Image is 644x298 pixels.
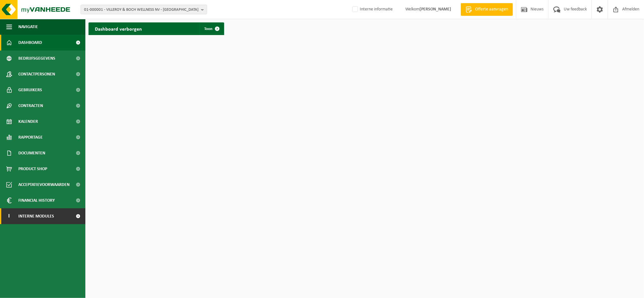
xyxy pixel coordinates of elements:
span: 01-000001 - VILLEROY & BOCH WELLNESS NV - [GEOGRAPHIC_DATA] [84,5,199,15]
span: Rapportage [18,129,43,145]
span: Bedrijfsgegevens [18,51,55,66]
span: Navigatie [18,19,38,35]
a: Toon [199,22,224,35]
strong: [PERSON_NAME] [420,7,451,12]
span: Interne modules [18,208,54,224]
span: Dashboard [18,35,42,51]
span: Documenten [18,145,45,161]
span: Offerte aanvragen [474,6,510,13]
button: 01-000001 - VILLEROY & BOCH WELLNESS NV - [GEOGRAPHIC_DATA] [81,5,207,14]
h2: Dashboard verborgen [89,22,148,35]
a: Offerte aanvragen [461,3,513,16]
span: Contactpersonen [18,66,55,82]
span: Kalender [18,114,38,129]
span: Toon [204,27,212,31]
span: I [6,208,12,224]
span: Product Shop [18,161,47,177]
span: Financial History [18,193,55,208]
span: Gebruikers [18,82,42,98]
span: Acceptatievoorwaarden [18,177,70,193]
span: Contracten [18,98,43,114]
label: Interne informatie [351,5,393,14]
